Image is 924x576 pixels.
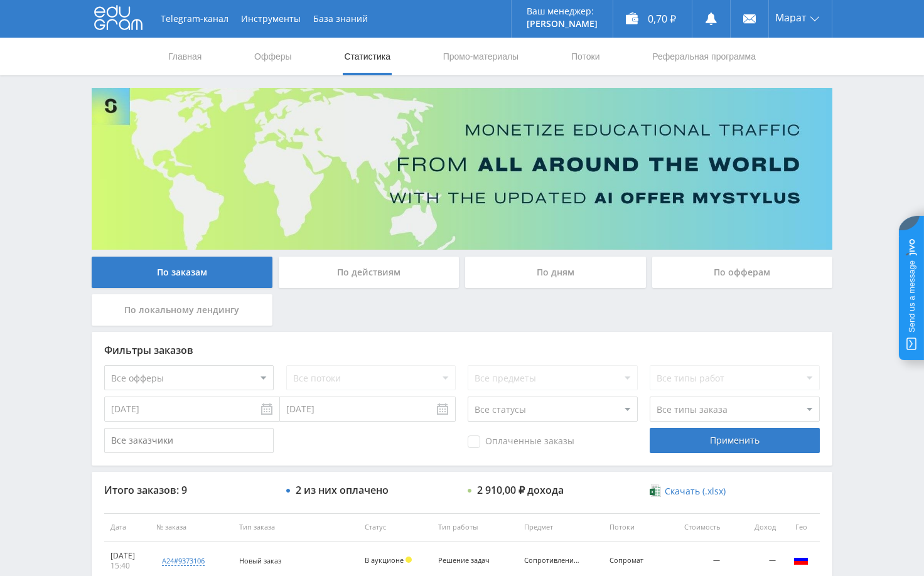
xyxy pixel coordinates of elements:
th: Дата [104,513,150,541]
a: Статистика [343,38,392,75]
input: Все заказчики [104,428,274,453]
a: Скачать (.xlsx) [650,485,725,498]
div: Фильтры заказов [104,344,820,356]
th: № заказа [150,513,232,541]
th: Гео [782,513,820,541]
div: a24#9373106 [162,556,205,566]
img: xlsx [650,484,660,497]
div: 2 910,00 ₽ дохода [477,484,564,496]
div: Итого заказов: 9 [104,484,274,496]
a: Офферы [253,38,293,75]
div: 15:40 [110,561,144,571]
span: Холд [406,557,412,563]
a: Потоки [570,38,601,75]
span: Новый заказ [239,556,281,565]
th: Тип работы [432,513,517,541]
img: rus.png [793,552,808,567]
th: Стоимость [666,513,726,541]
img: Banner [92,88,832,250]
div: Решение задач [438,557,495,565]
div: [DATE] [110,551,144,561]
div: По действиям [279,257,459,288]
p: [PERSON_NAME] [527,19,598,29]
th: Предмет [518,513,603,541]
p: Ваш менеджер: [527,6,598,16]
div: Сопротивление материалов [524,557,581,565]
th: Доход [726,513,782,541]
a: Промо-материалы [442,38,520,75]
th: Тип заказа [233,513,358,541]
div: Сопромат [610,557,660,565]
div: 2 из них оплачено [296,484,389,496]
div: По локальному лендингу [92,294,272,326]
div: По дням [465,257,646,288]
div: Применить [650,428,819,453]
a: Главная [167,38,203,75]
th: Потоки [603,513,666,541]
th: Статус [358,513,432,541]
a: Реферальная программа [651,38,757,75]
span: Скачать (.xlsx) [665,486,726,496]
span: Оплаченные заказы [468,435,574,448]
span: Марат [775,13,807,23]
div: По офферам [652,257,833,288]
div: По заказам [92,257,272,288]
span: В аукционе [365,555,404,565]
